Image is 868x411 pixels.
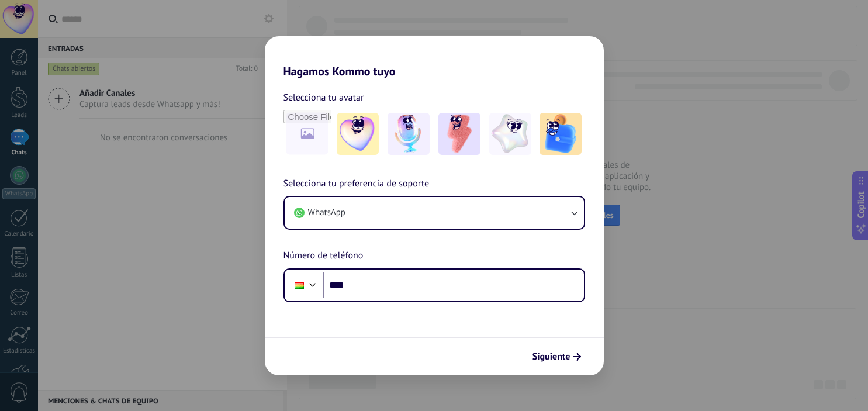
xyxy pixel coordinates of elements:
img: -1.jpeg [337,113,379,155]
img: -2.jpeg [388,113,430,155]
img: -5.jpeg [540,113,582,155]
button: Siguiente [527,347,586,367]
span: Selecciona tu avatar [283,90,364,105]
button: WhatsApp [285,197,584,229]
div: Bolivia: + 591 [288,273,310,298]
span: Número de teléfono [283,248,364,264]
span: WhatsApp [308,207,345,219]
img: -3.jpeg [438,113,480,155]
h2: Hagamos Kommo tuyo [265,36,604,78]
img: -4.jpeg [489,113,531,155]
span: Siguiente [532,353,570,361]
span: Selecciona tu preferencia de soporte [283,177,430,192]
